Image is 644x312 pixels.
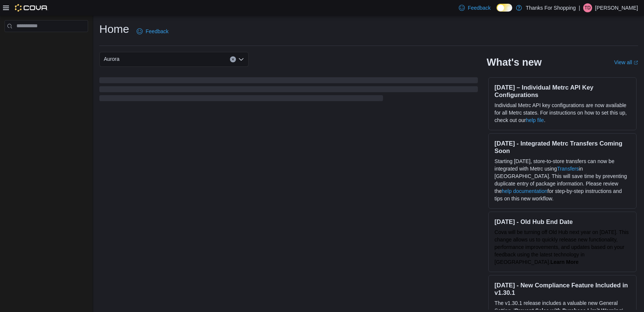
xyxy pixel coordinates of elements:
[495,229,629,265] span: Cova will be turning off Old Hub next year on [DATE]. This change allows us to quickly release ne...
[495,140,630,155] h3: [DATE] - Integrated Metrc Transfers Coming Soon
[238,56,244,62] button: Open list of options
[557,166,579,172] a: Transfers
[456,0,494,15] a: Feedback
[495,102,630,124] p: Individual Metrc API key configurations are now available for all Metrc states. For instructions ...
[634,60,638,65] svg: External link
[15,4,48,12] img: Cova
[526,3,576,12] p: Thanks For Shopping
[585,3,591,12] span: TD
[487,56,542,68] h2: What's new
[614,59,638,65] a: View allExternal link
[495,157,630,202] p: Starting [DATE], store-to-store transfers can now be integrated with Metrc using in [GEOGRAPHIC_D...
[502,188,547,194] a: help documentation
[497,4,512,12] input: Dark Mode
[146,28,168,35] span: Feedback
[104,54,119,63] span: Aurora
[468,4,491,12] span: Feedback
[579,3,580,12] p: |
[495,84,630,99] h3: [DATE] – Individual Metrc API Key Configurations
[99,22,129,37] h1: Home
[550,259,578,265] a: Learn More
[134,24,171,39] a: Feedback
[495,218,630,225] h3: [DATE] - Old Hub End Date
[583,3,592,12] div: Tyler Dirks
[230,56,236,62] button: Clear input
[495,281,630,296] h3: [DATE] - New Compliance Feature Included in v1.30.1
[99,79,478,103] span: Loading
[595,3,638,12] p: [PERSON_NAME]
[526,117,544,123] a: help file
[4,34,88,52] nav: Complex example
